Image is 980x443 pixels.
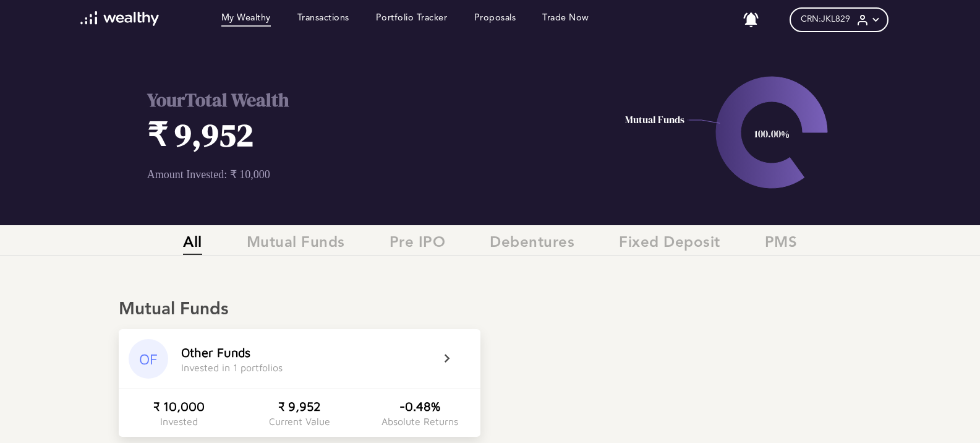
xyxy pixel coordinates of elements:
[542,13,589,27] a: Trade Now
[927,387,971,434] iframe: Chat
[765,234,798,255] span: PMS
[490,234,574,255] span: Debentures
[801,14,850,25] span: CRN: JKL829
[119,299,861,320] div: Mutual Funds
[625,113,684,126] text: Mutual Funds
[297,13,349,27] a: Transactions
[221,13,271,27] a: My Wealthy
[381,416,458,427] div: Absolute Returns
[619,234,720,255] span: Fixed Deposit
[278,399,321,413] div: ₹ 9,952
[247,234,345,255] span: Mutual Funds
[153,399,205,413] div: ₹ 10,000
[181,362,283,373] div: Invested in 1 portfolios
[474,13,516,27] a: Proposals
[181,345,250,359] div: Other Funds
[390,234,446,255] span: Pre IPO
[147,113,563,157] h1: ₹ 9,952
[80,11,159,26] img: wl-logo-white.svg
[160,416,198,427] div: Invested
[376,13,448,27] a: Portfolio Tracker
[183,234,202,255] span: All
[754,127,790,140] text: 100.00%
[399,399,440,413] div: -0.48%
[147,168,563,181] p: Amount Invested: ₹ 10,000
[269,416,330,427] div: Current Value
[129,339,168,379] div: OF
[147,87,563,113] h2: Your Total Wealth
